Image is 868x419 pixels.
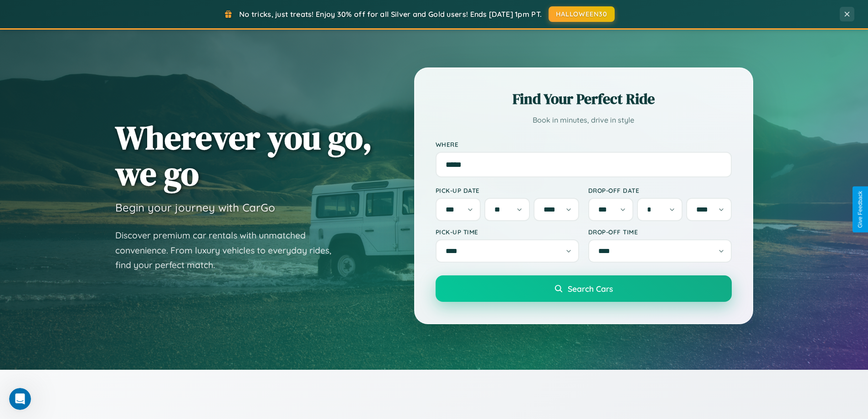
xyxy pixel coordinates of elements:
h2: Find Your Perfect Ride [436,89,732,109]
div: Give Feedback [857,191,863,228]
span: Search Cars [568,284,613,294]
span: No tricks, just treats! Enjoy 30% off for all Silver and Gold users! Ends [DATE] 1pm PT. [239,10,542,19]
h1: Wherever you go, we go [115,119,372,191]
label: Pick-up Time [436,228,579,236]
h3: Begin your journey with CarGo [115,201,275,214]
p: Book in minutes, drive in style [436,114,732,127]
p: Discover premium car rentals with unmatched convenience. From luxury vehicles to everyday rides, ... [115,228,343,273]
label: Drop-off Time [588,228,732,236]
label: Drop-off Date [588,186,732,194]
label: Pick-up Date [436,186,579,194]
label: Where [436,140,732,148]
iframe: Intercom live chat [9,388,31,410]
button: Search Cars [436,275,732,302]
button: HALLOWEEN30 [549,6,615,22]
